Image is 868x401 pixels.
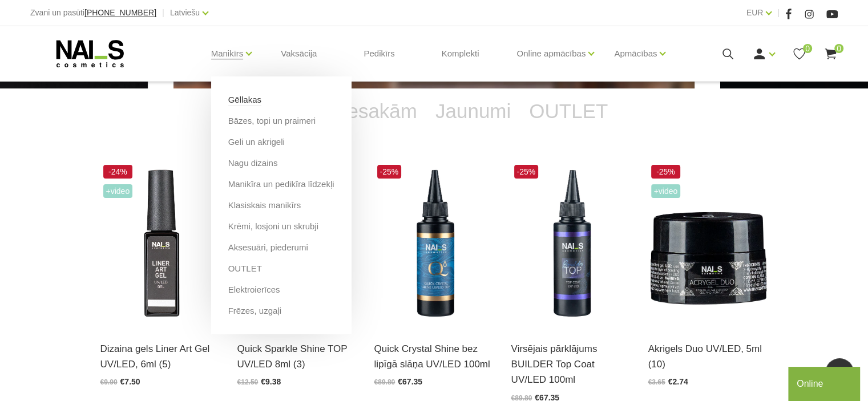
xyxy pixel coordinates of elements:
a: EUR [746,6,764,19]
a: Iesakām [333,88,426,134]
span: €9.90 [100,378,118,386]
a: Geli un akrigeli [228,136,285,148]
span: -25% [651,165,681,179]
a: Quick Sparkle Shine TOP UV/LED 8ml (3) [237,341,357,372]
a: Klasiskais manikīrs [228,199,301,212]
span: +Video [103,184,133,198]
a: Vaksācija [272,26,326,81]
span: €89.80 [374,378,395,386]
span: | [162,6,164,20]
a: Apmācības [614,31,657,76]
a: Frēzes, uzgaļi [228,305,281,317]
img: Builder Top virsējais pārklājums bez lipīgā slāņa gēllakas/gēla pārklājuma izlīdzināšanai un nost... [511,162,631,327]
span: €2.74 [668,377,688,386]
a: Manikīra un pedikīra līdzekļi [228,178,334,191]
a: Krēmi, losjoni un skrubji [228,220,318,233]
a: Pedikīrs [354,26,403,81]
a: [PHONE_NUMBER] [84,9,156,17]
span: 0 [834,44,843,53]
a: Aksesuāri, piederumi [228,241,308,254]
iframe: chat widget [788,364,862,401]
a: Akrigels Duo UV/LED, 5ml (10) [648,341,768,372]
img: Kas ir AKRIGELS “DUO GEL” un kādas problēmas tas risina?• Tas apvieno ērti modelējamā akrigela un... [648,162,768,327]
span: | [777,6,780,20]
a: Dizaina gels Liner Art Gel UV/LED, 6ml (5) [100,341,220,372]
a: Gēllakas [228,94,261,106]
a: Elektroierīces [228,283,280,296]
a: Jaunumi [426,88,520,134]
a: OUTLET [228,262,262,275]
span: -25% [514,165,539,179]
a: Bāzes, topi un praimeri [228,115,316,127]
a: Manikīrs [211,31,244,76]
span: +Video [651,184,681,198]
span: €12.50 [237,378,259,386]
span: -25% [377,165,402,179]
a: Online apmācības [516,31,586,76]
div: Zvani un pasūti [30,6,156,20]
a: Virsējais pārklājums BUILDER Top Coat UV/LED 100ml [511,341,631,388]
a: Quick Crystal Shine bez lipīgā slāņa UV/LED 100ml [374,341,494,372]
a: 0 [792,47,806,61]
img: Liner Art Gel - UV/LED dizaina gels smalku, vienmērīgu, pigmentētu līniju zīmēšanai.Lielisks palī... [100,162,220,327]
a: OUTLET [520,88,617,134]
span: €67.35 [398,377,422,386]
img: Virsējais pārklājums bez lipīgā slāņa un UV zilā pārklājuma. Nodrošina izcilu spīdumu manikīram l... [374,162,494,327]
a: Nagu dizains [228,157,278,169]
span: -24% [103,165,133,179]
span: 0 [803,44,812,53]
span: €9.38 [261,377,281,386]
span: €3.65 [648,378,665,386]
a: Latviešu [170,6,200,19]
a: Komplekti [433,26,488,81]
span: €7.50 [120,377,140,386]
a: 0 [823,47,838,61]
span: [PHONE_NUMBER] [84,8,156,17]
